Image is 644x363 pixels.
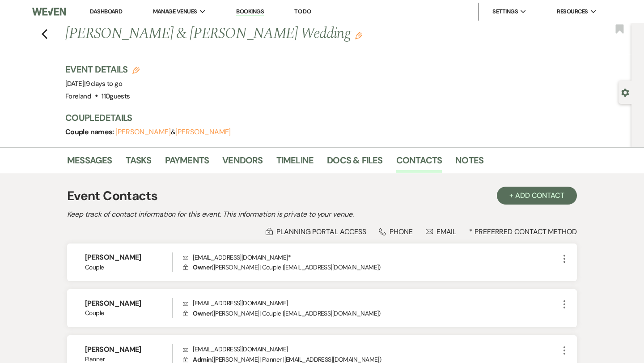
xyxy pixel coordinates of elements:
button: [PERSON_NAME] [115,128,171,136]
div: Phone [379,227,413,236]
h3: Couple Details [65,111,566,124]
span: Owner [193,263,212,271]
p: [EMAIL_ADDRESS][DOMAIN_NAME] [183,344,559,354]
span: & [115,128,231,137]
span: Couple [85,308,172,318]
a: Bookings [236,8,264,16]
span: | [84,79,122,88]
a: Messages [67,153,112,173]
div: Email [426,227,457,236]
div: Planning Portal Access [266,227,366,236]
span: 110 guests [102,92,130,101]
button: [PERSON_NAME] [175,128,231,136]
h1: Event Contacts [67,187,157,205]
a: Dashboard [90,8,122,15]
a: Contacts [396,153,442,173]
img: Weven Logo [32,2,66,21]
span: Couple names: [65,127,115,137]
span: Foreland [65,92,91,101]
button: Edit [355,31,362,39]
a: To Do [294,8,311,15]
a: Payments [165,153,209,173]
span: Resources [557,7,588,16]
button: + Add Contact [497,187,577,205]
span: Settings [492,7,518,16]
div: * Preferred Contact Method [67,227,577,236]
a: Vendors [222,153,263,173]
p: ( [PERSON_NAME] | Couple | [EMAIL_ADDRESS][DOMAIN_NAME] ) [183,308,559,318]
h6: [PERSON_NAME] [85,345,172,354]
p: ( [PERSON_NAME] | Couple | [EMAIL_ADDRESS][DOMAIN_NAME] ) [183,262,559,272]
a: Timeline [276,153,314,173]
h2: Keep track of contact information for this event. This information is private to your venue. [67,209,577,220]
a: Notes [455,153,483,173]
h6: [PERSON_NAME] [85,299,172,308]
p: [EMAIL_ADDRESS][DOMAIN_NAME] [183,298,559,308]
span: [DATE] [65,79,122,88]
span: Manage Venues [153,7,197,16]
h1: [PERSON_NAME] & [PERSON_NAME] Wedding [65,23,466,45]
a: Tasks [126,153,152,173]
span: Couple [85,263,172,272]
a: Docs & Files [327,153,382,173]
button: Open lead details [621,88,629,96]
h3: Event Details [65,63,140,76]
span: 9 days to go [86,79,122,88]
span: Owner [193,309,212,317]
p: [EMAIL_ADDRESS][DOMAIN_NAME] * [183,252,559,262]
h6: [PERSON_NAME] [85,252,172,262]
